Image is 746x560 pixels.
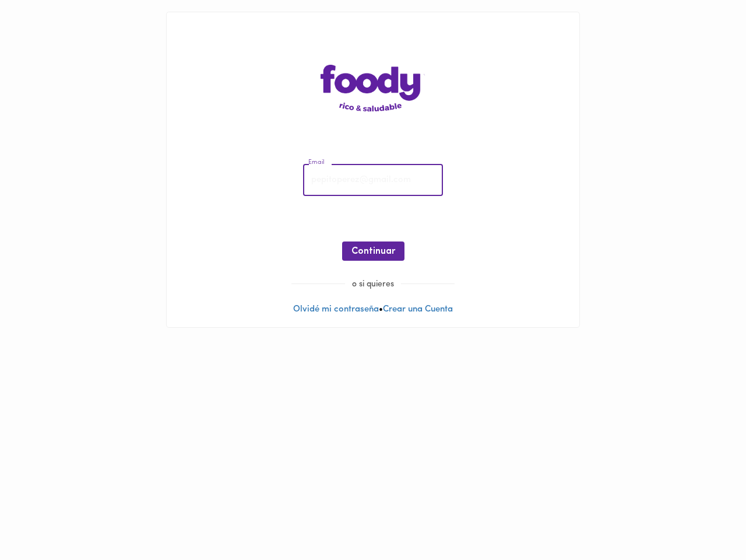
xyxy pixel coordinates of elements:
[383,305,453,314] a: Crear una Cuenta
[342,242,404,261] button: Continuar
[303,164,443,197] input: pepitoperez@gmail.com
[345,280,401,289] span: o si quieres
[293,305,379,314] a: Olvidé mi contraseña
[321,65,425,111] img: logo-main-page.png
[167,12,579,327] div: •
[678,492,734,548] iframe: Messagebird Livechat Widget
[351,246,395,257] span: Continuar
